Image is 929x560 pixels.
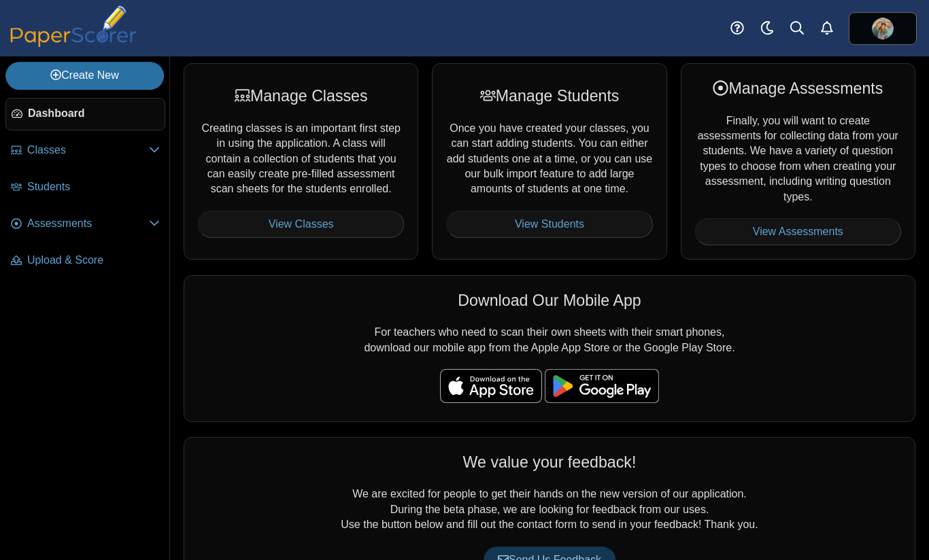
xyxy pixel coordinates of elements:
[5,171,165,204] a: Students
[184,275,915,422] div: For teachers who need to scan their own sheets with their smart phones, download our mobile app f...
[198,85,404,107] div: Manage Classes
[27,143,149,158] span: Classes
[198,211,404,238] a: View Classes
[5,62,164,89] a: Create New
[872,18,894,39] span: Timothy Kemp
[849,12,917,45] a: ps.7R70R2c4AQM5KRlH
[184,63,418,260] div: Creating classes is an important first step in using the application. A class will contain a coll...
[5,135,165,167] a: Classes
[432,63,666,260] div: Once you have created your classes, you can start adding students. You can either add students on...
[198,451,901,473] div: We value your feedback!
[27,253,160,268] span: Upload & Score
[545,369,659,403] img: google-play-badge.png
[5,208,165,241] a: Assessments
[5,37,141,49] a: PaperScorer
[27,179,160,194] span: Students
[812,14,842,43] a: Alerts
[198,290,901,311] div: Download Our Mobile App
[695,77,901,99] div: Manage Assessments
[446,85,652,107] div: Manage Students
[695,218,901,245] a: View Assessments
[872,18,894,39] img: ps.7R70R2c4AQM5KRlH
[5,245,165,277] a: Upload & Score
[446,211,652,238] a: View Students
[440,369,542,403] img: apple-store-badge.svg
[5,5,141,47] img: PaperScorer
[681,63,915,260] div: Finally, you will want to create assessments for collecting data from your students. We have a va...
[28,106,159,121] span: Dashboard
[5,98,165,130] a: Dashboard
[27,216,149,231] span: Assessments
